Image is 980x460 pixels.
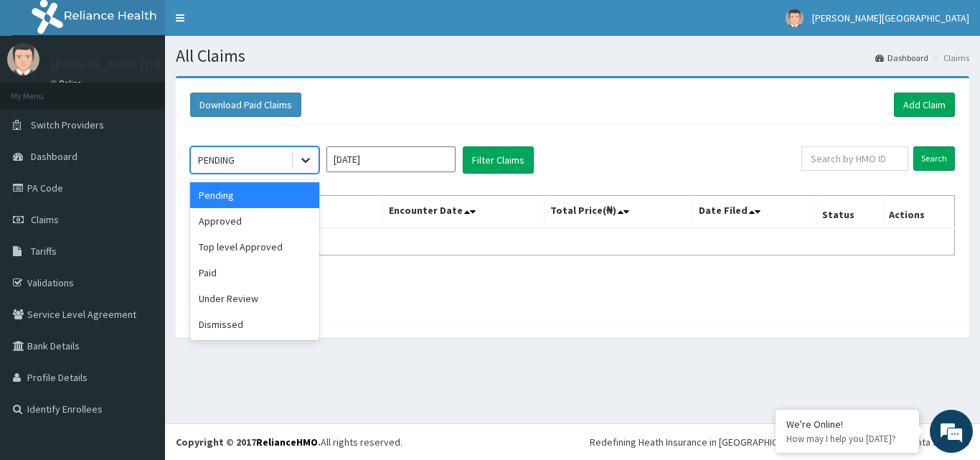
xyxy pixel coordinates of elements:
strong: Copyright © 2017 . [176,436,321,449]
input: Select Month and Year [326,146,456,172]
th: Total Price(₦) [544,196,693,229]
p: How may I help you today? [786,433,908,445]
button: Download Paid Claims [190,93,301,117]
th: Actions [882,196,954,229]
a: Online [50,78,85,88]
div: Paid [190,260,319,286]
p: [PERSON_NAME][GEOGRAPHIC_DATA] [50,58,263,71]
div: Top level Approved [190,234,319,260]
a: RelianceHMO [256,436,318,449]
th: Status [816,196,883,229]
div: Dismissed [190,311,319,337]
span: Switch Providers [31,118,104,131]
div: Pending [190,182,319,208]
li: Claims [930,52,969,64]
div: Approved [190,208,319,234]
span: [PERSON_NAME][GEOGRAPHIC_DATA] [812,11,969,24]
div: PENDING [198,153,235,167]
span: Dashboard [31,150,77,163]
footer: All rights reserved. [165,423,980,460]
a: Dashboard [875,52,928,64]
input: Search [913,146,955,171]
div: Under Review [190,286,319,311]
th: Encounter Date [383,196,544,229]
h1: All Claims [176,47,969,65]
img: User Image [786,9,804,27]
a: Add Claim [894,93,955,117]
button: Filter Claims [463,146,534,174]
div: Redefining Heath Insurance in [GEOGRAPHIC_DATA] using Telemedicine and Data Science! [590,435,969,449]
div: We're Online! [786,418,908,431]
span: Tariffs [31,245,57,258]
span: Claims [31,213,59,226]
th: Date Filed [693,196,816,229]
input: Search by HMO ID [801,146,908,171]
img: User Image [7,43,39,75]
